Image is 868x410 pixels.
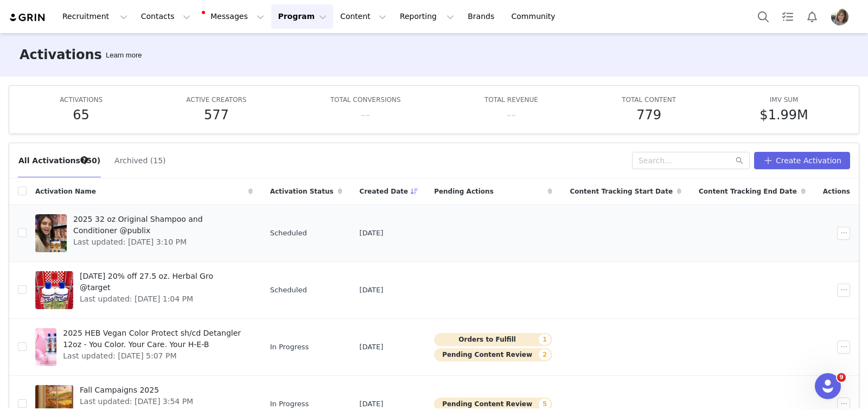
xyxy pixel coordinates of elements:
img: 6370deab-0789-4ef5-a3da-95b0dd21590d.jpeg [831,8,848,25]
button: Recruitment [56,4,134,29]
span: Content Tracking End Date [699,187,797,196]
h5: 779 [636,105,661,125]
button: Archived (15) [114,152,166,169]
iframe: Intercom live chat [815,373,841,399]
h5: 65 [73,105,90,125]
h3: Activations [20,45,102,65]
span: TOTAL REVENUE [484,96,538,104]
h5: -- [361,105,370,125]
span: ACTIVE CREATORS [186,96,246,104]
span: 9 [837,373,846,382]
span: Scheduled [270,285,307,296]
span: IMV SUM [770,96,799,104]
h5: $1.99M [759,105,808,125]
button: Messages [197,4,271,29]
button: Content [334,4,393,29]
span: Activation Status [270,187,334,196]
span: Created Date [360,187,409,196]
span: Last updated: [DATE] 3:54 PM [80,396,193,407]
a: 2025 32 oz Original Shampoo and Conditioner @publixLast updated: [DATE] 3:10 PM [35,212,253,255]
span: [DATE] [360,285,384,296]
a: Tasks [776,4,800,29]
button: Pending Content Review2 [434,348,552,361]
span: ACTIVATIONS [60,96,103,104]
span: Activation Name [35,187,96,196]
span: [DATE] [360,228,384,239]
span: In Progress [270,399,309,409]
span: Scheduled [270,228,307,239]
h5: -- [507,105,516,125]
span: [DATE] [360,399,384,409]
i: icon: search [736,157,743,164]
h5: 577 [204,105,229,125]
button: Orders to Fulfill1 [434,333,552,346]
button: Profile [825,8,859,25]
button: Notifications [800,4,824,29]
button: Reporting [393,4,461,29]
span: TOTAL CONVERSIONS [330,96,401,104]
span: Content Tracking Start Date [570,187,673,196]
input: Search... [632,152,750,169]
span: [DATE] 20% off 27.5 oz. Herbal Gro @target [80,271,246,293]
button: Create Activation [754,152,850,169]
a: Community [505,4,567,29]
span: Fall Campaigns 2025 [80,385,193,396]
span: Pending Actions [434,187,494,196]
button: All Activations (50) [18,152,101,169]
div: Actions [814,180,859,203]
div: Tooltip anchor [104,50,144,61]
span: Last updated: [DATE] 3:10 PM [73,236,246,248]
span: In Progress [270,342,309,353]
span: Last updated: [DATE] 5:07 PM [63,350,246,362]
span: 2025 32 oz Original Shampoo and Conditioner @publix [73,214,246,236]
span: [DATE] [360,342,384,353]
span: TOTAL CONTENT [622,96,676,104]
img: grin logo [9,12,47,23]
button: Search [751,4,775,29]
a: Brands [461,4,504,29]
button: Contacts [135,4,197,29]
span: Last updated: [DATE] 1:04 PM [80,293,246,305]
a: [DATE] 20% off 27.5 oz. Herbal Gro @targetLast updated: [DATE] 1:04 PM [35,268,253,312]
a: 2025 HEB Vegan Color Protect sh/cd Detangler 12oz - You Color. Your Care. Your H-E-BLast updated:... [35,325,253,369]
span: 2025 HEB Vegan Color Protect sh/cd Detangler 12oz - You Color. Your Care. Your H-E-B [63,328,246,350]
div: Tooltip anchor [79,155,89,165]
button: Program [271,4,333,29]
